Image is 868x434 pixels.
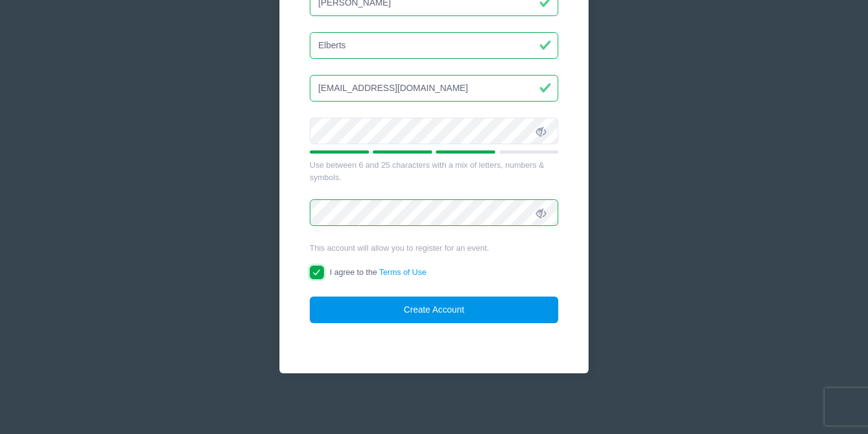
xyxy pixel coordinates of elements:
[310,32,559,59] input: Last Name
[330,267,426,277] span: I agree to the
[310,242,559,254] div: This account will allow you to register for an event.
[310,159,559,183] div: Use between 6 and 25 characters with a mix of letters, numbers & symbols.
[379,267,427,277] a: Terms of Use
[310,266,324,280] input: I agree to theTerms of Use
[310,75,559,102] input: Email
[310,297,559,323] button: Create Account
